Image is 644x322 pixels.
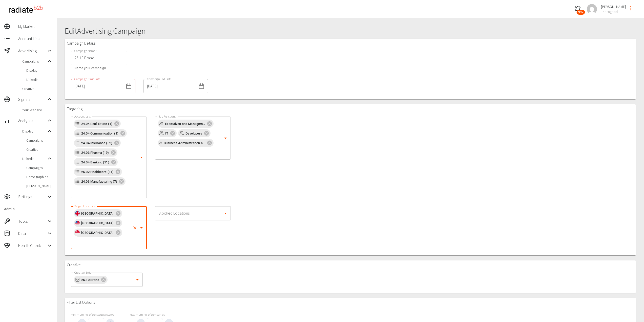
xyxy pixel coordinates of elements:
span: Settings [18,194,47,200]
span: Health Check [18,242,47,249]
span: [GEOGRAPHIC_DATA] [78,230,117,236]
div: 24.04 Insurance (52) [74,139,121,147]
img: a2ca95db2cb9c46c1606a9dd9918c8c6 [587,4,597,14]
img: us [75,221,80,225]
span: Thorogood [601,9,626,14]
span: Signals [18,96,47,102]
p: Name your campaign. [74,66,124,71]
label: Target Locations [74,204,96,208]
div: [GEOGRAPHIC_DATA] [74,209,122,217]
label: Campaign Start Date [74,77,100,81]
img: radiateb2b_logo_black.png [6,4,45,15]
span: 24.03 Manufacturing (7) [78,179,120,184]
span: 24.04 Real-Estate (1) [78,121,115,127]
span: 24.03 Pharma (19) [78,150,112,156]
button: Open [138,154,145,161]
p: Maximum no. of companies [130,312,180,317]
label: Creative Sets [74,270,91,275]
span: 24.04 Insurance (52) [78,140,115,146]
h1: Edit Advertising Campaign [65,26,636,36]
h3: Creative [67,262,81,267]
div: Business Administration and Procurement [158,139,214,147]
span: LinkedIn [26,77,53,82]
span: IT [162,130,171,136]
button: Clear [131,224,138,231]
h3: Targeting [67,106,82,111]
h3: Campaign Details [67,41,95,46]
input: dd/mm/yyyy [143,79,196,93]
span: 24.04 Communication (1) [78,130,121,136]
span: Display [26,68,53,73]
button: Open [138,224,145,231]
img: sg [75,230,80,235]
label: Campaign End Date [147,77,172,81]
span: 25.02 Healthcare (11) [78,169,117,175]
div: IT [158,129,177,137]
span: Campaigns [26,138,53,143]
div: 24.03 Pharma (19) [74,148,117,157]
button: 99+ [573,4,583,14]
span: Developers [182,130,205,136]
span: 25.10 Brand [78,277,102,283]
div: 24.04 Communication (1) [74,129,127,137]
button: Open [222,135,229,142]
span: Executives and Management [162,121,208,127]
span: My Market [18,23,53,29]
span: 99+ [577,10,585,15]
div: Executives and Management [158,120,214,128]
span: Business Administration and Procurement [161,140,208,146]
span: Data [18,230,47,236]
label: Account Lists [74,114,91,119]
span: LinkedIn [22,156,47,161]
div: [GEOGRAPHIC_DATA] [74,229,122,237]
div: 25.02 Healthcare (11) [74,168,122,176]
span: Campaigns [22,59,47,64]
span: Creative [26,147,53,152]
span: [PERSON_NAME] [601,4,626,9]
span: Advertising [18,48,47,54]
div: 24.04 Real-Estate (1) [74,120,121,128]
span: Campaigns [26,165,53,170]
input: dd/mm/yyyy [71,79,124,93]
span: 24.04 Banking (11) [78,159,112,165]
div: 25.10 Brand [74,276,108,284]
button: profile-menu [626,3,636,13]
span: [GEOGRAPHIC_DATA] [78,220,117,226]
button: Open [222,210,229,217]
h3: Filter List Options [67,300,95,305]
span: [PERSON_NAME] [26,183,53,188]
span: [GEOGRAPHIC_DATA] [78,211,117,216]
label: Campaign Name [74,49,97,53]
span: Account Lists [18,35,53,42]
p: Minimum no. of consecutive weeks [71,312,121,317]
div: [GEOGRAPHIC_DATA] [74,219,122,227]
div: 24.04 Banking (11) [74,158,118,166]
span: Analytics [18,118,47,124]
div: Developers [178,129,211,137]
span: Your Website [22,107,53,112]
img: gb [75,211,80,216]
label: Job Functions [158,114,176,119]
span: Tools [18,218,47,224]
span: Demographics [26,174,53,179]
button: Open [134,276,141,283]
div: 24.03 Manufacturing (7) [74,177,126,185]
span: Creative [22,86,53,91]
span: Display [22,129,47,134]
